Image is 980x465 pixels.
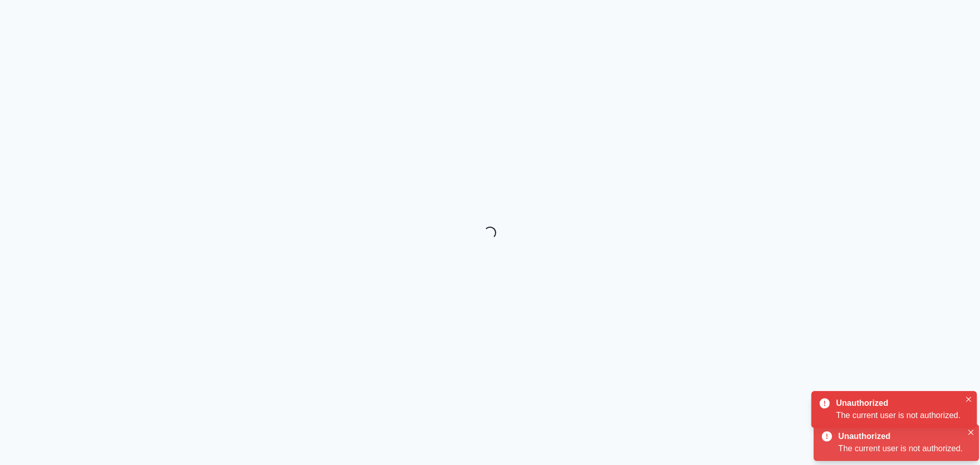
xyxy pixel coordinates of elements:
[838,430,959,443] div: Unauthorized
[838,443,963,455] div: The current user is not authorized.
[963,393,975,405] button: Close
[836,409,961,422] div: The current user is not authorized.
[836,397,957,409] div: Unauthorized
[965,426,977,438] button: Close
